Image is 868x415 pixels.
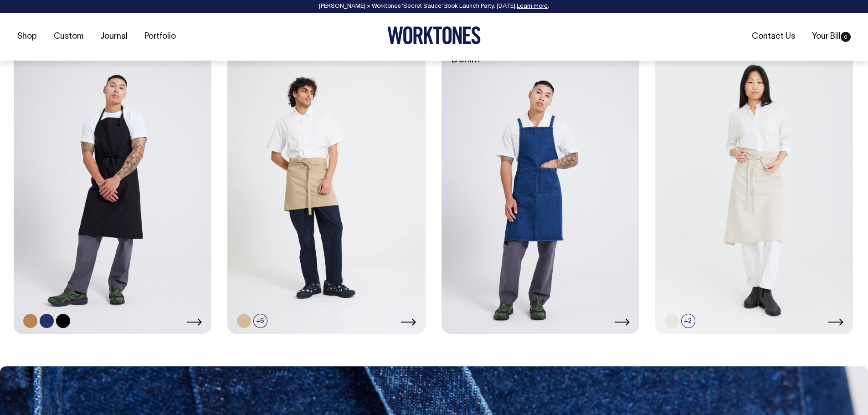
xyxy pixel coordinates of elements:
div: [PERSON_NAME] × Worktones ‘Secret Sauce’ Book Launch Party, [DATE]. . [9,3,859,10]
span: 0 [841,32,851,42]
a: Portfolio [141,29,180,44]
a: Journal [97,29,131,44]
span: +6 [253,314,267,328]
a: Your Bill0 [808,29,854,44]
a: Shop [14,29,41,44]
a: Contact Us [748,29,799,44]
a: Learn more [517,4,548,9]
span: +2 [681,314,695,328]
a: Custom [50,29,87,44]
